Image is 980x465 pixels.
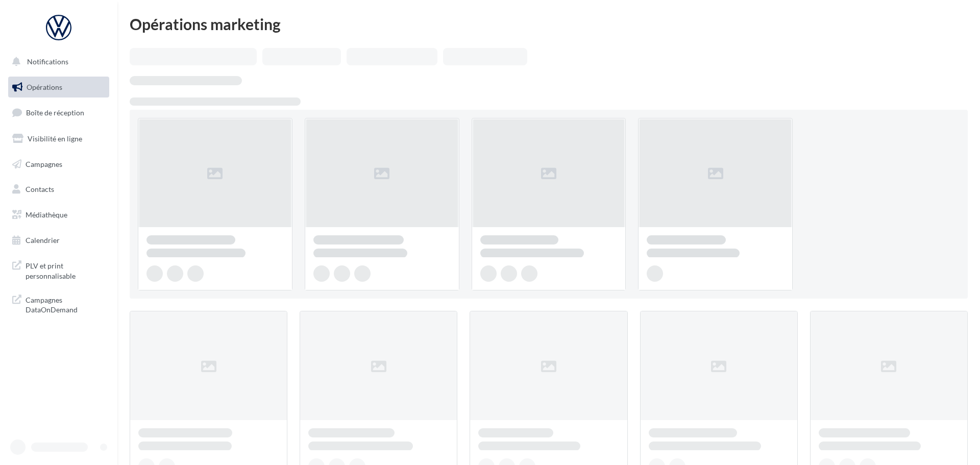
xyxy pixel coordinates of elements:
a: Calendrier [6,230,111,251]
a: PLV et print personnalisable [6,255,111,285]
span: Contacts [26,185,54,193]
a: Contacts [6,179,111,200]
a: Campagnes DataOnDemand [6,289,111,319]
span: Campagnes DataOnDemand [26,293,105,315]
span: PLV et print personnalisable [26,259,105,281]
span: Campagnes [26,159,62,168]
span: Visibilité en ligne [28,134,82,143]
a: Opérations [6,77,111,98]
span: Boîte de réception [26,108,84,117]
a: Campagnes [6,154,111,175]
span: Opérations [27,83,62,91]
button: Notifications [6,51,107,72]
a: Boîte de réception [6,102,111,124]
a: Médiathèque [6,204,111,226]
a: Visibilité en ligne [6,128,111,150]
span: Médiathèque [26,210,67,219]
span: Calendrier [26,236,60,244]
div: Opérations marketing [130,16,968,32]
span: Notifications [27,57,68,66]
